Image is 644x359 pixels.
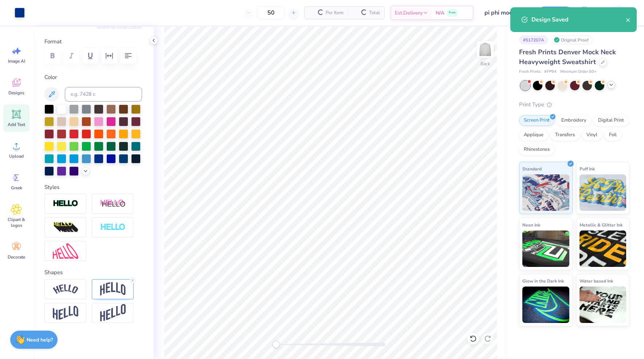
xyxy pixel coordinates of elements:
[257,6,285,19] input: – –
[9,153,24,159] span: Upload
[65,87,142,102] input: e.g. 7428 c
[272,341,280,348] div: Accessibility label
[580,221,623,229] span: Metallic & Glitter Ink
[4,217,28,228] span: Clipart & logos
[626,15,631,24] button: close
[531,15,626,24] div: Design Saved
[522,230,569,267] img: Neon Ink
[395,9,423,17] span: Est. Delivery
[580,277,613,285] span: Water based Ink
[44,268,63,277] label: Shapes
[8,122,25,127] span: Add Text
[449,10,456,15] span: Free
[44,38,142,46] label: Format
[522,221,540,229] span: Neon Ink
[53,306,78,320] img: Flag
[326,9,343,17] span: Per Item
[53,200,78,208] img: Stroke
[8,254,25,260] span: Decorate
[97,24,142,30] button: Switch to Greek Letters
[100,199,126,208] img: Shadow
[100,282,126,296] img: Arch
[600,5,629,20] a: LP
[522,287,569,323] img: Glow in the Dark Ink
[44,183,59,192] label: Styles
[612,5,626,20] img: Lauren Pevec
[369,9,380,17] span: Total
[100,223,126,232] img: Negative Space
[8,90,24,96] span: Designs
[580,230,627,267] img: Metallic & Glitter Ink
[53,222,78,233] img: 3D Illusion
[479,5,533,20] input: Untitled Design
[580,287,627,323] img: Water based Ink
[436,9,444,17] span: N/A
[11,185,22,191] span: Greek
[522,277,564,285] span: Glow in the Dark Ink
[53,243,78,259] img: Free Distort
[53,284,78,294] img: Arc
[44,73,142,82] label: Color
[8,58,25,64] span: Image AI
[100,304,126,322] img: Rise
[27,336,53,343] strong: Need help?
